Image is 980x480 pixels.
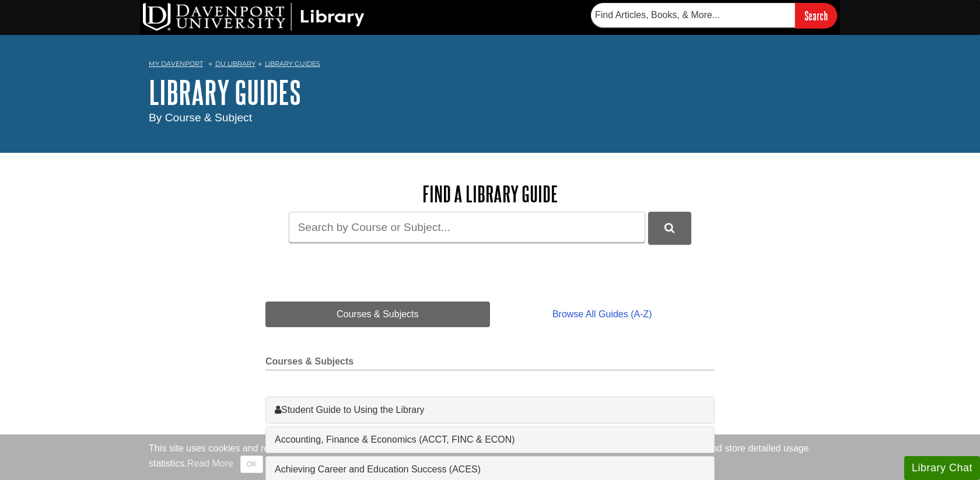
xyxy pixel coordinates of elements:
h2: Courses & Subjects [265,356,715,370]
div: This site uses cookies and records your IP address for usage statistics. Additionally, we use Goo... [149,442,831,473]
a: My Davenport [149,59,203,69]
i: Search Library Guides [664,223,674,233]
a: Read More [187,458,233,468]
input: Search by Course or Subject... [289,212,645,243]
nav: breadcrumb [149,56,831,75]
h1: Library Guides [149,75,831,110]
input: Search [795,3,837,28]
button: Library Chat [904,456,980,480]
a: Courses & Subjects [265,302,490,327]
a: Browse All Guides (A-Z) [490,302,715,327]
a: Student Guide to Using the Library [275,403,705,417]
button: Close [240,456,263,473]
div: By Course & Subject [149,110,831,127]
a: Achieving Career and Education Success (ACES) [275,463,705,477]
a: Library Guides [265,59,320,68]
form: Searches DU Library's articles, books, and more [591,3,837,28]
a: Accounting, Finance & Economics (ACCT, FINC & ECON) [275,433,705,447]
img: DU Library [143,3,365,31]
a: DU Library [215,59,256,68]
input: Find Articles, Books, & More... [591,3,795,27]
h2: Find a Library Guide [265,182,715,206]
